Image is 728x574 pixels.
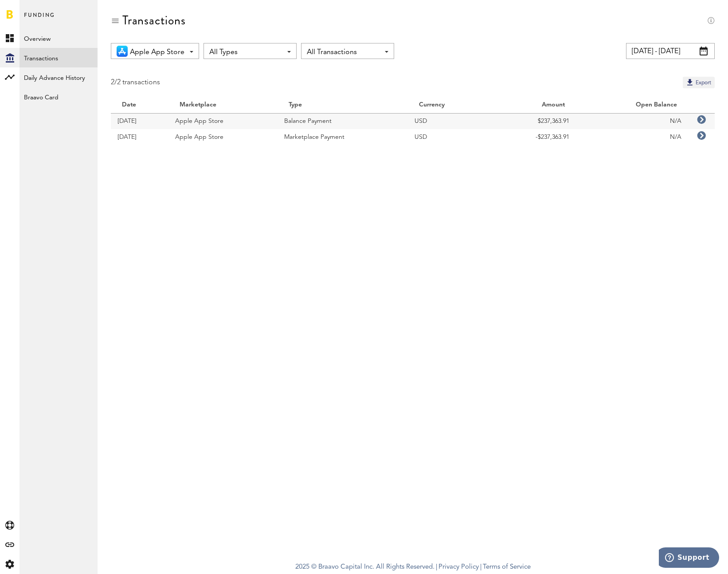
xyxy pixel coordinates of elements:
span: Apple App Store [130,45,184,60]
img: Export [685,78,694,86]
span: 2025 © Braavo Capital Inc. All Rights Reserved. [295,561,434,574]
iframe: Opens a widget where you can find more information [659,547,719,570]
a: Braavo Card [20,87,98,106]
th: Type [278,97,408,113]
td: USD [408,113,493,129]
th: Date [111,97,168,113]
td: N/A [576,113,688,129]
div: Transactions [122,13,186,28]
td: -$237,363.91 [493,129,576,145]
td: Balance Payment [278,113,408,129]
span: Funding [24,10,55,28]
td: [DATE] [111,113,168,129]
a: Terms of Service [483,564,531,570]
a: Daily Advance History [20,67,98,87]
td: Marketplace Payment [278,129,408,145]
td: $237,363.91 [493,113,576,129]
th: Marketplace [168,97,278,113]
th: Open Balance [576,97,688,113]
th: Currency [408,97,493,113]
a: Overview [20,28,98,48]
td: [DATE] [111,129,168,145]
button: Export [683,77,715,88]
div: 2/2 transactions [111,77,160,88]
td: USD [408,129,493,145]
td: N/A [576,129,688,145]
th: Amount [493,97,576,113]
a: Privacy Policy [438,564,479,570]
a: Transactions [20,48,98,67]
td: Apple App Store [168,113,278,129]
td: Apple App Store [168,129,278,145]
span: All Transactions [307,45,380,60]
img: 21.png [117,46,128,57]
span: All Types [209,45,282,60]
